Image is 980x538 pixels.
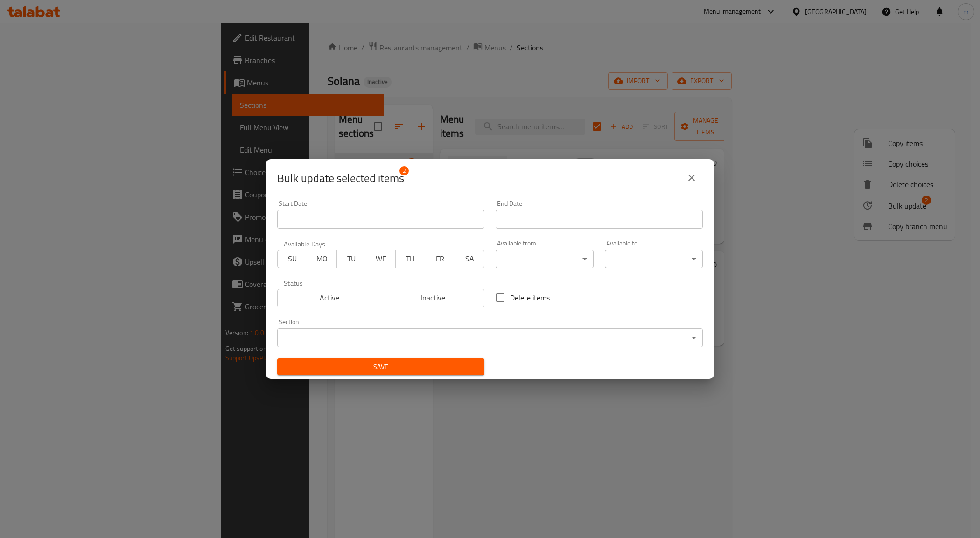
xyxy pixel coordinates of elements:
[277,358,484,376] button: Save
[370,252,392,266] span: WE
[277,171,404,186] span: Selected items count
[399,166,409,175] span: 2
[496,250,594,268] div: ​
[281,291,378,305] span: Active
[277,250,307,268] button: SU
[311,252,333,266] span: MO
[455,250,484,268] button: SA
[277,328,703,347] div: ​
[605,250,703,268] div: ​
[395,250,425,268] button: TH
[381,289,485,307] button: Inactive
[336,250,366,268] button: TU
[285,361,477,373] span: Save
[459,252,481,266] span: SA
[429,252,451,266] span: FR
[385,291,481,305] span: Inactive
[510,292,550,303] span: Delete items
[277,289,381,307] button: Active
[366,250,396,268] button: WE
[680,167,703,189] button: close
[341,252,363,266] span: TU
[281,252,303,266] span: SU
[399,252,421,266] span: TH
[425,250,455,268] button: FR
[307,250,336,268] button: MO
